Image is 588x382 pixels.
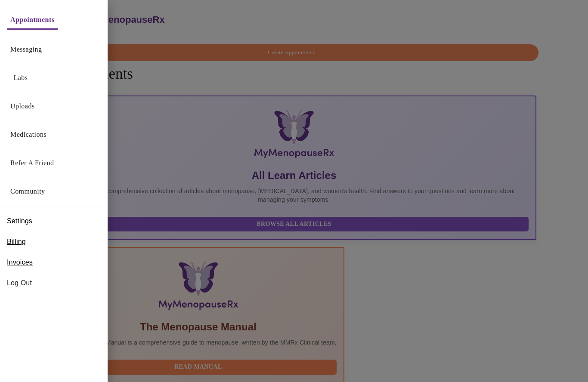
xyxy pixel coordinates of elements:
[7,183,49,200] button: Community
[7,154,58,172] button: Refer a Friend
[7,11,58,30] button: Appointments
[7,278,101,288] span: Log Out
[7,237,26,247] span: Billing
[10,43,42,55] a: Messaging
[7,98,38,115] button: Uploads
[7,257,33,268] span: Invoices
[14,72,28,84] a: Labs
[7,214,32,228] a: Settings
[7,41,45,58] button: Messaging
[7,69,34,86] button: Labs
[10,100,35,112] a: Uploads
[10,185,45,197] a: Community
[10,157,54,169] a: Refer a Friend
[7,235,26,249] a: Billing
[7,126,50,143] button: Medications
[10,14,54,26] a: Appointments
[7,256,33,269] a: Invoices
[7,216,32,226] span: Settings
[10,129,46,141] a: Medications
